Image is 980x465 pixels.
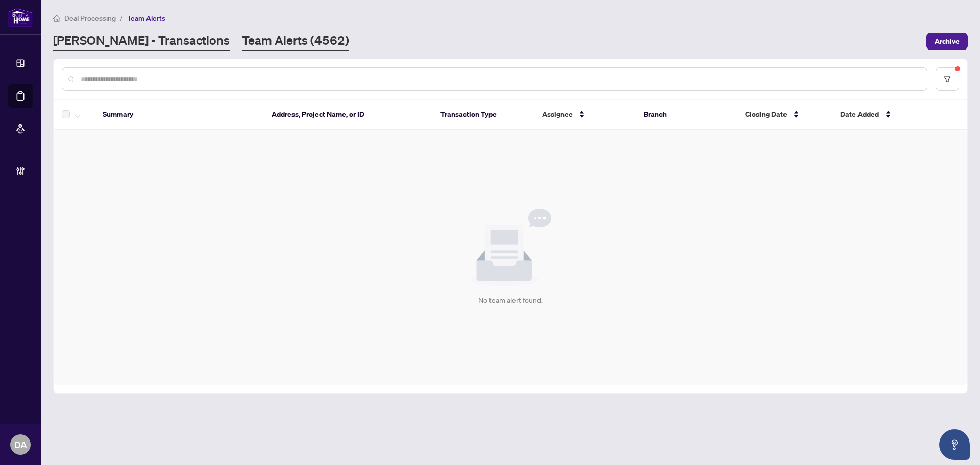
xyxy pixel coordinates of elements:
[542,109,573,120] span: Assignee
[263,100,432,130] th: Address, Project Name, or ID
[64,14,116,23] span: Deal Processing
[242,32,349,51] a: Team Alerts (4562)
[120,12,123,24] li: /
[53,32,230,51] a: [PERSON_NAME] - Transactions
[944,76,951,83] span: filter
[127,14,165,23] span: Team Alerts
[534,100,635,130] th: Assignee
[94,100,263,130] th: Summary
[936,67,959,91] button: filter
[635,100,737,130] th: Branch
[939,429,970,460] button: Open asap
[745,109,787,120] span: Closing Date
[926,33,968,50] button: Archive
[470,209,551,286] img: Null State Icon
[737,100,832,130] th: Closing Date
[432,100,534,130] th: Transaction Type
[840,109,879,120] span: Date Added
[478,295,543,306] div: No team alert found.
[8,8,33,27] img: logo
[832,100,954,130] th: Date Added
[53,15,60,22] span: home
[14,437,27,452] span: DA
[935,33,960,50] span: Archive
